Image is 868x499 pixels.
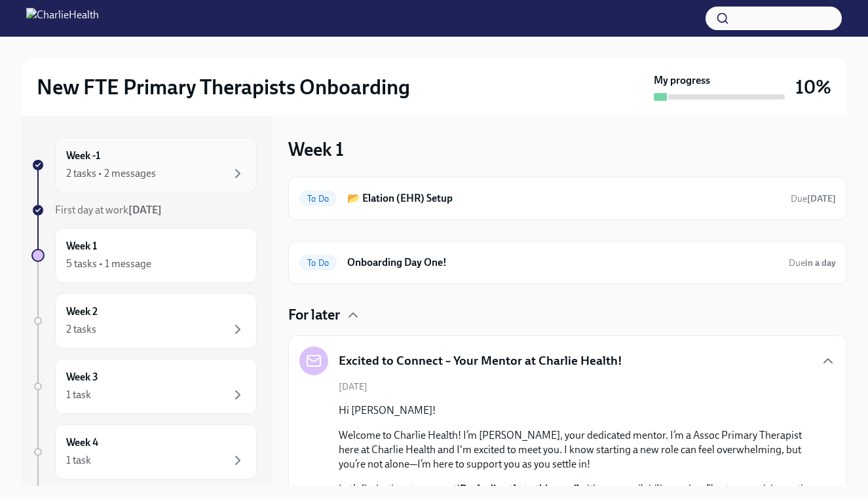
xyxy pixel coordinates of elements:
[288,305,340,325] h4: For later
[795,75,831,99] h3: 10%
[299,188,836,209] a: To Do📂 Elation (EHR) SetupDue[DATE]
[299,252,836,273] a: To DoOnboarding Day One!Duein a day
[791,193,836,205] span: October 11th, 2025 10:00
[339,403,815,418] p: Hi [PERSON_NAME]!
[654,73,710,88] strong: My progress
[805,257,836,268] strong: in a day
[299,258,337,268] span: To Do
[66,388,91,402] div: 1 task
[66,305,98,319] h6: Week 2
[66,166,156,181] div: 2 tasks • 2 messages
[339,352,622,369] h5: Excited to Connect – Your Mentor at Charlie Health!
[288,138,344,161] h3: Week 1
[288,305,847,325] div: For later
[299,194,337,204] span: To Do
[807,193,836,204] strong: [DATE]
[66,453,91,468] div: 1 task
[31,203,257,217] a: First day at work[DATE]
[66,370,98,384] h6: Week 3
[66,149,100,163] h6: Week -1
[791,193,836,204] span: Due
[66,322,96,337] div: 2 tasks
[339,380,368,393] span: [DATE]
[339,428,815,471] p: Welcome to Charlie Health! I’m [PERSON_NAME], your dedicated mentor. I’m a Assoc Primary Therapis...
[31,138,257,193] a: Week -12 tasks • 2 messages
[31,359,257,414] a: Week 31 task
[26,8,99,29] img: CharlieHealth
[31,228,257,283] a: Week 15 tasks • 1 message
[789,257,836,269] span: October 9th, 2025 10:00
[347,191,780,206] h6: 📂 Elation (EHR) Setup
[55,204,162,216] span: First day at work
[37,74,410,100] h2: New FTE Primary Therapists Onboarding
[789,257,836,268] span: Due
[66,435,98,450] h6: Week 4
[128,204,162,216] strong: [DATE]
[66,239,97,253] h6: Week 1
[460,483,579,495] strong: Reply directly to this email
[31,293,257,348] a: Week 22 tasks
[347,255,778,270] h6: Onboarding Day One!
[66,257,151,271] div: 5 tasks • 1 message
[31,424,257,479] a: Week 41 task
